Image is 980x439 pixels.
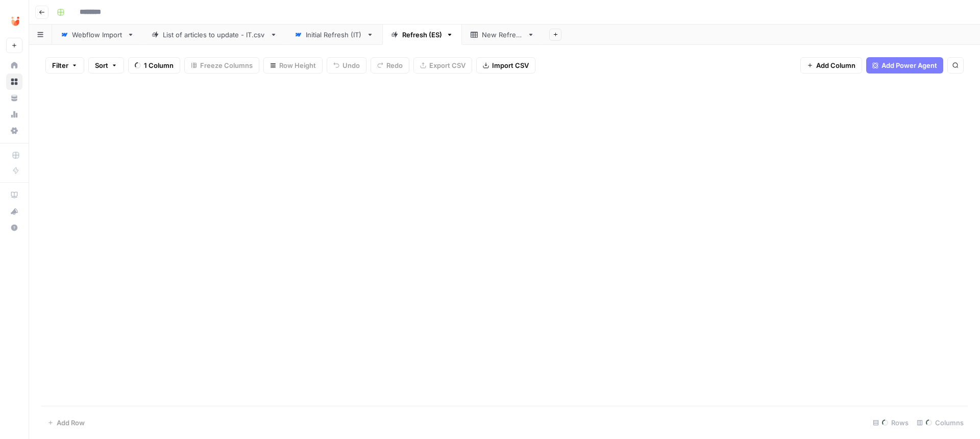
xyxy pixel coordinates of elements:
div: Rows [869,414,913,431]
button: Filter [45,57,84,74]
div: Columns [913,414,968,431]
button: Row Height [263,57,323,74]
span: Add Row [57,418,85,428]
button: 1 Column [128,57,180,74]
button: Undo [327,57,366,74]
div: Webflow Import [72,30,123,40]
div: What's new? [7,204,22,219]
span: Undo [342,60,360,70]
button: Export CSV [413,57,472,74]
span: Import CSV [492,60,529,70]
a: Settings [6,123,22,139]
span: 1 Column [144,60,174,70]
a: Refresh (ES) [382,25,462,45]
a: Initial Refresh (IT) [286,25,382,45]
button: What's new? [6,203,22,219]
span: Filter [52,60,68,70]
button: Freeze Columns [184,57,259,74]
div: Initial Refresh (IT) [306,30,362,40]
span: Sort [95,60,108,70]
button: Sort [88,57,124,74]
button: Help + Support [6,219,22,236]
span: Freeze Columns [200,60,253,70]
div: List of articles to update - IT.csv [163,30,266,40]
a: Your Data [6,90,22,106]
a: Usage [6,106,22,123]
img: Unobravo Logo [6,12,24,30]
a: AirOps Academy [6,187,22,203]
a: List of articles to update - IT.csv [143,25,286,45]
span: Export CSV [429,60,465,70]
button: Add Column [800,57,862,74]
div: Refresh (ES) [402,30,442,40]
button: Add Row [41,414,91,431]
a: Home [6,57,22,74]
button: Workspace: Unobravo [6,8,22,34]
a: Webflow Import [52,25,143,45]
div: New Refresh [482,30,523,40]
button: Redo [371,57,409,74]
span: Row Height [279,60,316,70]
span: Add Power Agent [881,60,937,70]
a: New Refresh [462,25,543,45]
span: Add Column [816,60,855,70]
span: Redo [386,60,403,70]
a: Browse [6,74,22,90]
button: Add Power Agent [866,57,943,74]
button: Import CSV [476,57,535,74]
